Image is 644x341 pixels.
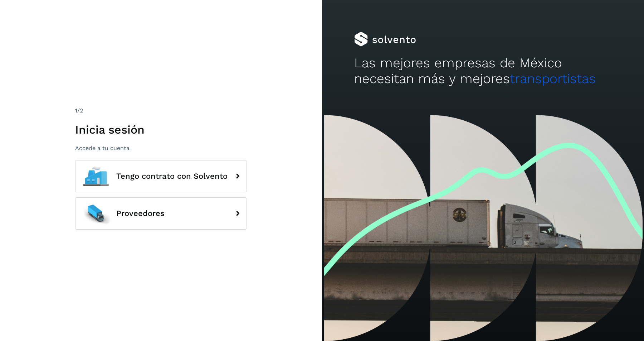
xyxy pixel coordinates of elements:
[75,160,247,192] button: Tengo contrato con Solvento
[75,123,247,136] h1: Inicia sesión
[75,197,247,230] button: Proveedores
[75,107,77,114] span: 1
[116,209,165,218] span: Proveedores
[116,172,228,181] span: Tengo contrato con Solvento
[75,106,247,115] div: /2
[510,71,596,86] span: transportistas
[354,55,612,87] h2: Las mejores empresas de México necesitan más y mejores
[75,145,247,152] p: Accede a tu cuenta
